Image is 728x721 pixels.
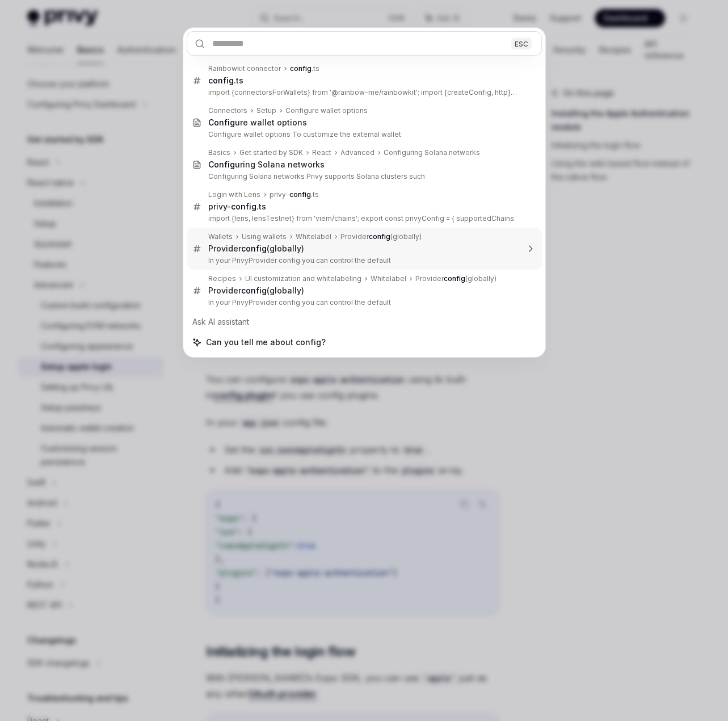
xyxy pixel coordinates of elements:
[371,274,406,283] div: Whitelabel
[208,286,304,296] div: Provider (globally)
[208,76,234,85] b: config
[415,274,496,283] div: Provider (globally)
[290,64,319,73] div: .ts
[444,274,465,283] b: config
[208,190,260,199] div: Login with Lens
[208,88,518,97] p: import {connectorsForWallets} from '@rainbow-me/rainbowkit'; import {createConfig, http} from 'wagm
[340,232,422,241] div: Provider (globally)
[187,312,542,332] div: Ask AI assistant
[208,130,518,139] p: Configure wallet options To customize the external wallet
[208,148,230,157] div: Basics
[245,274,361,283] div: UI customization and whitelabeling
[384,148,480,157] div: Configuring Solana networks
[208,106,247,115] div: Connectors
[208,214,518,223] p: import {lens, lensTestnet} from 'viem/chains'; export const privyConfig = { supportedChains:
[312,148,331,157] div: React
[208,256,518,265] p: In your PrivyProvider config you can control the default
[340,148,374,157] div: Advanced
[208,76,243,86] div: .ts
[285,106,368,115] div: Configure wallet options
[241,244,267,253] b: config
[208,118,235,127] b: Config
[208,274,236,283] div: Recipes
[511,37,532,49] div: ESC
[239,148,303,157] div: Get started by SDK
[208,232,233,241] div: Wallets
[208,160,325,170] div: uring Solana networks
[270,190,319,199] div: privy- .ts
[296,232,331,241] div: Whitelabel
[208,202,266,212] div: privy- .ts
[208,118,307,128] div: ure wallet options
[242,232,287,241] div: Using wallets
[208,298,518,307] p: In your PrivyProvider config you can control the default
[208,160,235,169] b: Config
[208,244,304,254] div: Provider (globally)
[290,64,312,73] b: config
[241,286,267,295] b: config
[208,64,281,73] div: Rainbowkit connector
[206,337,326,348] span: Can you tell me about config?
[231,202,256,211] b: config
[289,190,311,199] b: config
[256,106,276,115] div: Setup
[208,172,518,181] p: Configuring Solana networks Privy supports Solana clusters such
[369,232,390,241] b: config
